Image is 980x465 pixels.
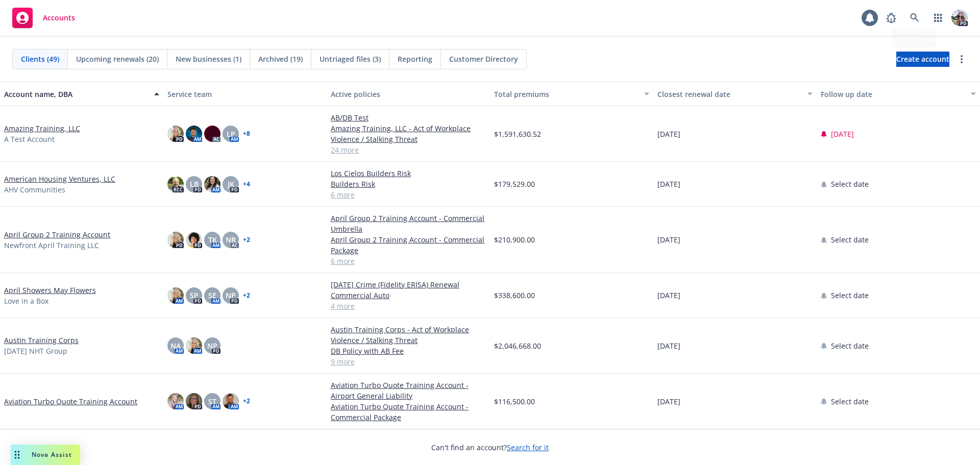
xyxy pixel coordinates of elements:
span: Newfront April Training LLC [4,240,99,251]
img: photo [167,232,184,248]
span: AHV Communities [4,184,65,195]
img: photo [186,393,202,409]
img: photo [186,337,202,354]
a: [DATE] Crime (Fidelity ERISA) Renewal [331,279,486,290]
span: Customer Directory [449,54,518,64]
span: [DATE] NHT Group [4,346,67,356]
a: Search for it [507,443,549,452]
span: ST [208,396,216,407]
a: Switch app [928,8,948,28]
span: $179,529.00 [494,179,535,189]
a: Los Cielos Builders Risk [331,168,486,179]
a: Amazing Training, LLC - Act of Workplace Violence / Stalking Threat [331,123,486,144]
span: LB [190,179,199,189]
span: Reporting [398,54,432,64]
span: Create account [896,50,949,69]
a: April Group 2 Training Account - Commercial Umbrella [331,213,486,234]
span: SP [190,290,199,301]
div: Active policies [331,89,486,100]
span: Select date [831,179,869,189]
a: Accounts [8,4,79,32]
span: Can't find an account? [431,442,549,453]
span: Nova Assist [32,450,72,459]
a: Commercial Auto [331,290,486,301]
img: photo [204,176,220,192]
a: 6 more [331,256,486,266]
span: $1,591,630.52 [494,129,541,139]
span: $210,900.00 [494,234,535,245]
span: [DATE] [657,340,680,351]
img: photo [167,176,184,192]
a: April Group 2 Training Account [4,229,110,240]
img: photo [167,393,184,409]
button: Nova Assist [11,445,80,465]
span: Love in a Box [4,296,48,306]
span: New businesses (1) [176,54,241,64]
a: 9 more [331,356,486,367]
img: photo [223,393,239,409]
span: [DATE] [657,290,680,301]
span: [DATE] [657,234,680,245]
a: + 2 [243,237,250,243]
span: A Test Account [4,134,55,144]
a: + 4 [243,181,250,187]
a: Create account [896,52,949,67]
span: [DATE] [657,396,680,407]
span: Select date [831,290,869,301]
div: Closest renewal date [657,89,801,100]
a: Aviation Turbo Quote Training Account [4,396,137,407]
span: Accounts [43,14,75,22]
img: photo [167,287,184,304]
button: Follow up date [817,82,980,106]
span: JK [228,179,234,189]
span: NA [170,340,181,351]
a: American Housing Ventures, LLC [4,174,115,184]
a: Report a Bug [881,8,901,28]
button: Total premiums [490,82,653,106]
div: Drag to move [11,445,23,465]
button: Service team [163,82,327,106]
span: [DATE] [657,129,680,139]
span: [DATE] [657,179,680,189]
span: NP [226,290,236,301]
div: Follow up date [821,89,965,100]
a: Aviation Turbo Quote Training Account - Commercial Package [331,401,486,423]
span: Upcoming renewals (20) [76,54,159,64]
a: 4 more [331,301,486,311]
a: + 8 [243,131,250,137]
div: Account name, DBA [4,89,148,100]
a: 6 more [331,189,486,200]
a: April Showers May Flowers [4,285,96,296]
span: Select date [831,396,869,407]
span: Untriaged files (3) [320,54,381,64]
span: $338,600.00 [494,290,535,301]
a: AB/DB Test [331,112,486,123]
a: Amazing Training, LLC [4,123,80,134]
img: photo [186,232,202,248]
a: 24 more [331,144,486,155]
div: Service team [167,89,323,100]
a: Aviation Turbo Quote Training Account - Airport General Liability [331,380,486,401]
img: photo [951,10,968,26]
a: April Group 2 Training Account - Commercial Package [331,234,486,256]
a: + 2 [243,292,250,299]
button: Closest renewal date [653,82,817,106]
span: $116,500.00 [494,396,535,407]
span: LP [227,129,235,139]
a: more [955,53,968,65]
span: Select date [831,340,869,351]
span: Clients (49) [21,54,59,64]
div: Total premiums [494,89,638,100]
span: Select date [831,234,869,245]
span: [DATE] [831,129,854,139]
span: Archived (19) [258,54,303,64]
a: + 2 [243,398,250,404]
a: Austin Training Corps - Act of Workplace Violence / Stalking Threat [331,324,486,346]
a: Austin Training Corps [4,335,79,346]
span: TK [208,234,217,245]
span: NP [207,340,217,351]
